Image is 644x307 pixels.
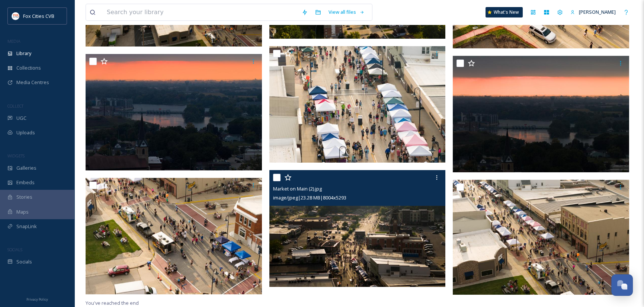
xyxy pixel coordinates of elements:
[16,223,37,230] span: SnapLink
[273,194,346,201] span: image/jpeg | 23.28 MB | 8004 x 5293
[86,54,262,171] img: Market on Main (6).jpg
[7,38,20,44] span: MEDIA
[16,50,31,57] span: Library
[16,179,35,186] span: Embeds
[579,9,616,15] span: [PERSON_NAME]
[273,185,322,192] span: Market on Main (2).jpg
[325,5,368,19] a: View all files
[23,13,54,19] span: Fox Cities CVB
[567,5,619,19] a: [PERSON_NAME]
[86,178,262,295] img: Market on Main (3).jpg
[16,129,35,136] span: Uploads
[7,103,23,109] span: COLLECT
[86,300,139,306] span: You've reached the end
[16,164,36,172] span: Galleries
[453,180,629,295] img: Market on Main (1).jpg
[16,64,41,71] span: Collections
[16,115,26,122] span: UGC
[16,208,29,215] span: Maps
[269,46,446,163] img: Market on Main (5).jpg
[486,7,523,17] a: What's New
[7,153,25,159] span: WIDGETS
[26,294,48,303] a: Privacy Policy
[453,56,629,173] img: Market on Main (4).jpg
[26,297,48,302] span: Privacy Policy
[7,247,22,252] span: SOCIALS
[12,12,19,20] img: images.png
[16,258,32,265] span: Socials
[16,194,32,201] span: Stories
[611,274,633,296] button: Open Chat
[103,4,298,20] input: Search your library
[269,170,446,287] img: Market on Main (2).jpg
[16,79,49,86] span: Media Centres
